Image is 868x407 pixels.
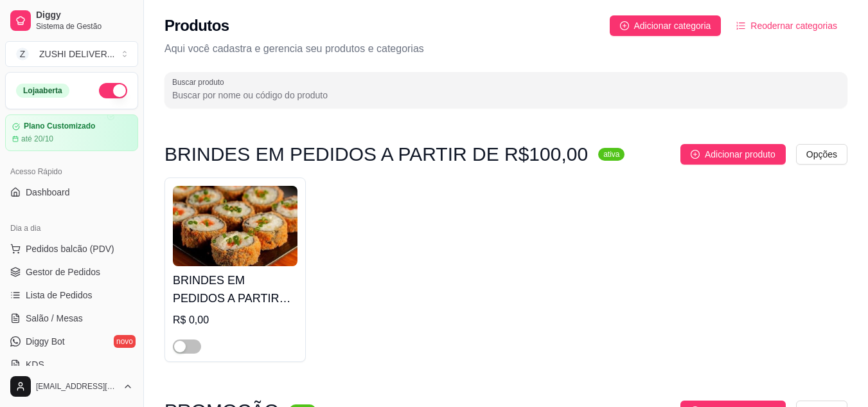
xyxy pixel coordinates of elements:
[691,150,700,159] span: plus-circle
[173,312,297,328] div: R$ 0,00
[164,41,847,57] p: Aqui você cadastra e gerencia seu produtos e categorias
[5,371,138,402] button: [EMAIL_ADDRESS][DOMAIN_NAME]
[173,186,297,266] img: product-image
[26,358,44,371] span: KDS
[16,48,29,60] span: Z
[5,218,138,239] div: Dia a dia
[173,271,297,307] h4: BRINDES EM PEDIDOS A PARTIR DE 100 REAIS (A categoria dos adicionais não está inclusa na promoção)
[39,48,114,60] div: ZUSHI DELIVER ...
[5,114,138,151] a: Plano Customizadoaté 20/10
[26,335,65,348] span: Diggy Bot
[5,308,138,329] a: Salão / Mesas
[705,147,775,161] span: Adicionar produto
[172,77,229,87] label: Buscar produto
[26,266,100,278] span: Gestor de Pedidos
[5,285,138,305] a: Lista de Pedidos
[172,89,840,102] input: Buscar produto
[5,5,138,36] a: DiggySistema de Gestão
[806,147,837,161] span: Opções
[36,10,133,21] span: Diggy
[24,122,95,131] article: Plano Customizado
[5,41,138,67] button: Select a team
[26,289,93,302] span: Lista de Pedidos
[726,15,847,36] button: Reodernar categorias
[736,21,745,30] span: ordered-list
[5,182,138,203] a: Dashboard
[5,239,138,259] button: Pedidos balcão (PDV)
[5,161,138,182] div: Acesso Rápido
[26,242,114,255] span: Pedidos balcão (PDV)
[26,186,70,199] span: Dashboard
[610,15,722,36] button: Adicionar categoria
[164,147,588,162] h3: BRINDES EM PEDIDOS A PARTIR DE R$100,00
[164,15,229,36] h2: Produtos
[36,381,118,392] span: [EMAIL_ADDRESS][DOMAIN_NAME]
[36,21,133,32] span: Sistema de Gestão
[796,144,847,165] button: Opções
[99,83,127,98] button: Alterar Status
[5,262,138,282] a: Gestor de Pedidos
[21,134,53,144] article: até 20/10
[680,144,786,165] button: Adicionar produto
[598,148,624,161] sup: ativa
[750,19,837,33] span: Reodernar categorias
[5,354,138,375] a: KDS
[634,19,711,33] span: Adicionar categoria
[620,21,629,30] span: plus-circle
[5,331,138,352] a: Diggy Botnovo
[16,84,69,98] div: Loja aberta
[26,312,83,325] span: Salão / Mesas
